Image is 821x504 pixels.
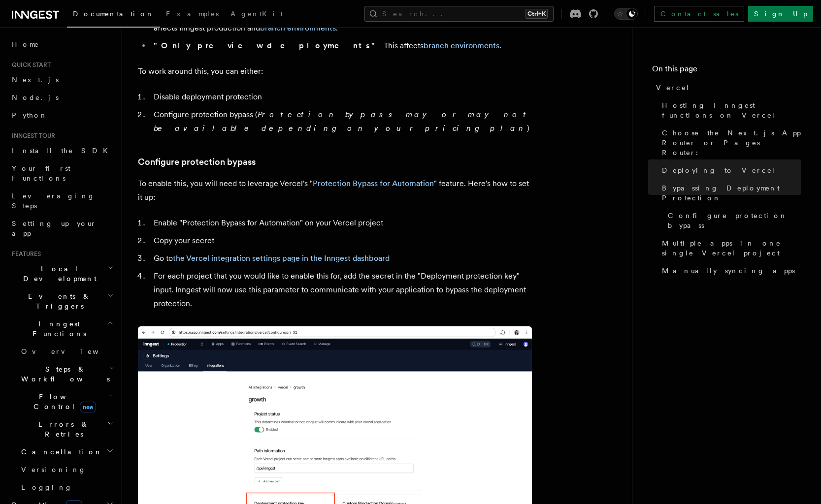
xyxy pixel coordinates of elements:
[151,234,532,248] li: Copy your secret
[12,220,97,237] span: Setting up your app
[260,23,336,32] a: branch environments
[12,76,59,84] span: Next.js
[17,419,107,439] span: Errors & Retries
[166,10,219,18] span: Examples
[8,215,116,242] a: Setting up your app
[364,6,554,22] button: Search...Ctrl+K
[313,179,434,188] a: Protection Bypass for Automation
[80,402,96,412] span: new
[12,192,95,210] span: Leveraging Steps
[154,41,379,50] strong: "Only preview deployments"
[17,443,116,461] button: Cancellation
[12,39,39,49] span: Home
[73,10,154,18] span: Documentation
[151,39,532,53] li: - This affects .
[12,164,70,182] span: Your first Functions
[652,79,801,96] a: Vercel
[8,260,116,287] button: Local Development
[138,177,532,204] p: To enable this, you will need to leverage Vercel's " " feature. Here's how to set it up:
[652,63,801,79] h4: On this page
[8,35,116,53] a: Home
[8,343,116,496] div: Inngest Functions
[658,96,801,124] a: Hosting Inngest functions on Vercel
[151,252,532,265] li: Go to
[17,415,116,443] button: Errors & Retries
[67,3,160,28] a: Documentation
[8,106,116,124] a: Python
[662,183,801,203] span: Bypassing Deployment Protection
[8,250,41,258] span: Features
[12,94,59,101] span: Node.js
[21,466,86,473] span: Versioning
[658,161,801,179] a: Deploying to Vercel
[662,266,795,276] span: Manually syncing apps
[230,10,283,18] span: AgentKit
[151,269,532,311] li: For each project that you would like to enable this for, add the secret in the "Deployment protec...
[658,124,801,161] a: Choose the Next.js App Router or Pages Router:
[160,3,225,27] a: Examples
[8,315,116,343] button: Inngest Functions
[151,108,532,135] li: Configure protection bypass ( )
[8,71,116,89] a: Next.js
[658,179,801,207] a: Bypassing Deployment Protection
[614,8,638,20] button: Toggle dark mode
[21,347,123,355] span: Overview
[17,478,116,496] a: Logging
[17,461,116,478] a: Versioning
[151,216,532,230] li: Enable "Protection Bypass for Automation" on your Vercel project
[8,287,116,315] button: Events & Triggers
[8,291,107,311] span: Events & Triggers
[138,155,256,169] a: Configure protection bypass
[151,90,532,104] li: Disable deployment protection
[664,207,801,234] a: Configure protection bypass
[12,111,48,119] span: Python
[17,360,116,388] button: Steps & Workflows
[662,100,801,120] span: Hosting Inngest functions on Vercel
[8,264,107,283] span: Local Development
[17,447,102,457] span: Cancellation
[658,234,801,262] a: Multiple apps in one single Vercel project
[662,128,801,157] span: Choose the Next.js App Router or Pages Router:
[654,6,744,22] a: Contact sales
[668,211,801,230] span: Configure protection bypass
[8,132,55,140] span: Inngest tour
[8,89,116,106] a: Node.js
[8,187,116,215] a: Leveraging Steps
[154,110,530,133] em: Protection bypass may or may not be available depending on your pricing plan
[17,392,108,411] span: Flow Control
[525,9,548,19] kbd: Ctrl+K
[173,253,390,263] a: the Vercel integration settings page in the Inngest dashboard
[12,147,114,155] span: Install the SDK
[656,83,690,93] span: Vercel
[8,319,106,339] span: Inngest Functions
[8,159,116,187] a: Your first Functions
[17,388,116,415] button: Flow Controlnew
[662,238,801,258] span: Multiple apps in one single Vercel project
[748,6,813,22] a: Sign Up
[21,483,72,491] span: Logging
[138,64,532,78] p: To work around this, you can either:
[225,3,289,27] a: AgentKit
[424,41,499,50] a: branch environments
[8,61,51,69] span: Quick start
[8,142,116,159] a: Install the SDK
[17,364,110,384] span: Steps & Workflows
[658,262,801,280] a: Manually syncing apps
[662,165,776,175] span: Deploying to Vercel
[17,343,116,360] a: Overview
